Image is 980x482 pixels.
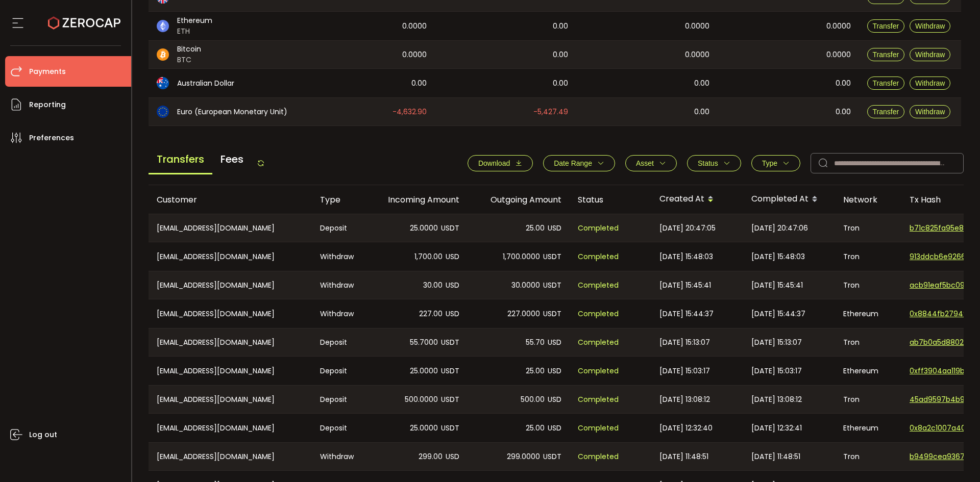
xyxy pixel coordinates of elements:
[751,280,803,291] span: [DATE] 15:45:41
[554,159,592,167] span: Date Range
[526,422,545,434] span: 25.00
[578,222,619,234] span: Completed
[548,394,561,405] span: USD
[625,155,677,171] button: Asset
[414,251,443,263] span: 1,700.00
[826,20,851,32] span: 0.0000
[659,365,710,377] span: [DATE] 15:03:17
[149,299,312,328] div: [EMAIL_ADDRESS][DOMAIN_NAME]
[526,337,545,348] span: 55.70
[149,328,312,356] div: [EMAIL_ADDRESS][DOMAIN_NAME]
[910,105,950,118] button: Withdraw
[659,451,708,463] span: [DATE] 11:48:51
[873,79,899,87] span: Transfer
[553,49,568,61] span: 0.00
[578,422,619,434] span: Completed
[751,451,800,463] span: [DATE] 11:48:51
[835,328,901,356] div: Tron
[915,22,945,30] span: Withdraw
[543,308,561,320] span: USDT
[570,194,651,206] div: Status
[915,79,945,87] span: Withdraw
[685,20,709,32] span: 0.0000
[751,222,808,234] span: [DATE] 20:47:06
[149,271,312,299] div: [EMAIL_ADDRESS][DOMAIN_NAME]
[751,422,802,434] span: [DATE] 12:32:41
[312,271,365,299] div: Withdraw
[149,357,312,385] div: [EMAIL_ADDRESS][DOMAIN_NAME]
[578,394,619,405] span: Completed
[149,214,312,242] div: [EMAIL_ADDRESS][DOMAIN_NAME]
[867,77,905,90] button: Transfer
[687,155,741,171] button: Status
[659,280,711,291] span: [DATE] 15:45:41
[157,77,169,89] img: aud_portfolio.svg
[915,108,945,116] span: Withdraw
[835,214,901,242] div: Tron
[441,337,459,348] span: USDT
[177,44,201,55] span: Bitcoin
[751,155,800,171] button: Type
[835,299,901,328] div: Ethereum
[312,214,365,242] div: Deposit
[177,26,212,37] span: ETH
[929,433,980,482] iframe: Chat Widget
[578,280,619,291] span: Completed
[393,106,427,118] span: -4,632.90
[526,222,545,234] span: 25.00
[915,50,945,59] span: Withdraw
[478,159,510,167] span: Download
[410,422,438,434] span: 25.0000
[312,242,365,271] div: Withdraw
[410,222,438,234] span: 25.0000
[419,451,443,463] span: 299.00
[659,222,716,234] span: [DATE] 20:47:05
[312,386,365,413] div: Deposit
[578,251,619,263] span: Completed
[312,414,365,442] div: Deposit
[751,308,805,320] span: [DATE] 15:44:37
[659,251,713,263] span: [DATE] 15:48:03
[578,365,619,377] span: Completed
[543,451,561,463] span: USDT
[835,242,901,271] div: Tron
[910,48,950,61] button: Withdraw
[411,78,427,89] span: 0.00
[651,191,743,208] div: Created At
[468,194,570,206] div: Outgoing Amount
[312,299,365,328] div: Withdraw
[149,414,312,442] div: [EMAIL_ADDRESS][DOMAIN_NAME]
[835,271,901,299] div: Tron
[441,394,459,405] span: USDT
[511,280,540,291] span: 30.0000
[548,422,561,434] span: USD
[312,443,365,470] div: Withdraw
[405,394,438,405] span: 500.0000
[548,337,561,348] span: USD
[873,22,899,30] span: Transfer
[835,194,901,206] div: Network
[177,78,234,89] span: Australian Dollar
[29,64,66,79] span: Payments
[149,386,312,413] div: [EMAIL_ADDRESS][DOMAIN_NAME]
[743,191,835,208] div: Completed At
[446,308,459,320] span: USD
[548,365,561,377] span: USD
[543,155,615,171] button: Date Range
[507,451,540,463] span: 299.0000
[441,222,459,234] span: USDT
[873,108,899,116] span: Transfer
[29,131,74,145] span: Preferences
[751,365,802,377] span: [DATE] 15:03:17
[698,159,718,167] span: Status
[553,78,568,89] span: 0.00
[659,337,710,348] span: [DATE] 15:13:07
[446,280,459,291] span: USD
[177,107,287,117] span: Euro (European Monetary Unit)
[446,251,459,263] span: USD
[910,19,950,33] button: Withdraw
[836,78,851,89] span: 0.00
[157,106,169,118] img: eur_portfolio.svg
[910,77,950,90] button: Withdraw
